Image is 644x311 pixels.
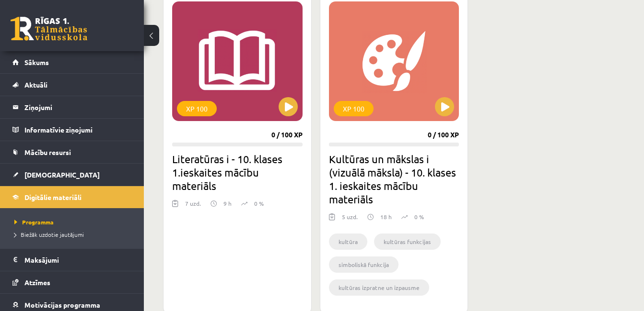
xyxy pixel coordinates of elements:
p: 0 % [414,212,424,221]
li: kultūra [329,233,367,250]
legend: Ziņojumi [24,96,132,118]
li: kultūras funkcijas [374,233,441,250]
a: Mācību resursi [12,141,132,163]
legend: Informatīvie ziņojumi [24,119,132,141]
p: 9 h [223,199,232,208]
span: Sākums [24,58,49,67]
a: Biežāk uzdotie jautājumi [14,230,134,239]
p: 0 % [254,199,264,208]
li: kultūras izpratne un izpausme [329,279,429,296]
li: simboliskā funkcija [329,256,398,273]
a: Rīgas 1. Tālmācības vidusskola [11,17,87,41]
a: Ziņojumi [12,96,132,118]
span: Programma [14,218,54,226]
div: 5 uzd. [342,212,358,227]
p: 18 h [380,212,392,221]
a: Digitālie materiāli [12,186,132,208]
a: Atzīmes [12,271,132,293]
a: Maksājumi [12,249,132,271]
span: Aktuāli [24,80,47,89]
span: Digitālie materiāli [24,193,82,201]
span: Atzīmes [24,278,50,287]
legend: Maksājumi [24,249,132,271]
span: Biežāk uzdotie jautājumi [14,231,84,238]
a: Programma [14,218,134,226]
div: 7 uzd. [185,199,201,213]
a: Informatīvie ziņojumi [12,119,132,141]
a: Sākums [12,51,132,73]
span: [DEMOGRAPHIC_DATA] [24,170,100,179]
h2: Kultūras un mākslas i (vizuālā māksla) - 10. klases 1. ieskaites mācību materiāls [329,152,459,206]
a: [DEMOGRAPHIC_DATA] [12,164,132,186]
span: Mācību resursi [24,148,71,156]
div: XP 100 [177,101,217,116]
a: Aktuāli [12,74,132,96]
span: Motivācijas programma [24,300,100,309]
h2: Literatūras i - 10. klases 1.ieskaites mācību materiāls [172,152,303,192]
div: XP 100 [334,101,374,116]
